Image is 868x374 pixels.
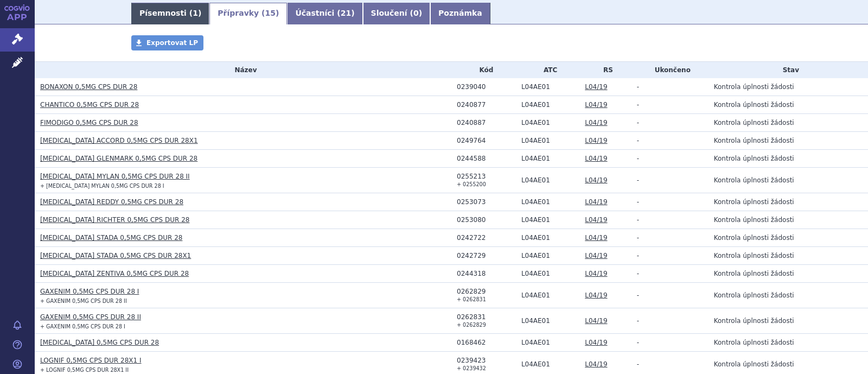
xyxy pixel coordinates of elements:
[413,9,419,17] span: 0
[457,357,516,364] div: 0239423
[363,3,430,24] a: Sloučení (0)
[40,324,125,329] small: + GAXENIM 0,5MG CPS DUR 28 I
[40,119,138,126] a: FIMODIGO 0,5MG CPS DUR 28
[709,229,868,247] td: Kontrola úplnosti žádosti
[40,198,183,206] a: [MEDICAL_DATA] REDDY 0,5MG CPS DUR 28
[585,291,607,299] a: L04/19
[709,150,868,168] td: Kontrola úplnosti žádosti
[709,247,868,265] td: Kontrola úplnosti žádosti
[637,252,639,259] span: -
[457,198,516,206] div: 0253073
[457,339,516,346] div: 0168462
[516,211,579,229] td: FINGOLIMOD
[35,62,451,78] th: Název
[457,137,516,144] div: 0249764
[709,334,868,352] td: Kontrola úplnosti žádosti
[287,3,362,24] a: Účastníci (21)
[585,270,607,277] a: L04/19
[40,357,142,364] a: LOGNIF 0,5MG CPS DUR 28X1 I
[516,168,579,193] td: FINGOLIMOD
[585,83,607,91] a: L04/19
[516,334,579,352] td: FINGOLIMOD
[40,137,198,144] a: [MEDICAL_DATA] ACCORD 0,5MG CPS DUR 28X1
[637,155,639,162] span: -
[193,9,198,17] span: 1
[709,114,868,132] td: Kontrola úplnosti žádosti
[637,198,639,206] span: -
[637,360,639,368] span: -
[40,298,127,304] small: + GAXENIM 0,5MG CPS DUR 28 II
[40,234,182,242] a: [MEDICAL_DATA] STADA 0,5MG CPS DUR 28
[40,183,164,189] small: + [MEDICAL_DATA] MYLAN 0,5MG CPS DUR 28 I
[709,211,868,229] td: Kontrola úplnosti žádosti
[585,198,607,206] a: L04/19
[637,234,639,242] span: -
[457,173,516,180] div: 0255213
[516,96,579,114] td: FINGOLIMOD
[709,62,868,78] th: Stav
[131,3,209,24] a: Písemnosti (1)
[265,9,276,17] span: 15
[457,234,516,242] div: 0242722
[516,132,579,150] td: FINGOLIMOD
[40,252,191,259] a: [MEDICAL_DATA] STADA 0,5MG CPS DUR 28X1
[516,114,579,132] td: FINGOLIMOD
[709,132,868,150] td: Kontrola úplnosti žádosti
[585,137,607,144] a: L04/19
[457,119,516,126] div: 0240887
[430,3,490,24] a: Poznámka
[585,317,607,325] a: L04/19
[457,296,486,302] small: + 0262831
[40,155,197,162] a: [MEDICAL_DATA] GLENMARK 0,5MG CPS DUR 28
[585,360,607,368] a: L04/19
[341,9,351,17] span: 21
[40,288,139,295] a: GAXENIM 0,5MG CPS DUR 28 I
[585,101,607,109] a: L04/19
[40,83,137,91] a: BONAXON 0,5MG CPS DUR 28
[709,193,868,211] td: Kontrola úplnosti žádosti
[709,168,868,193] td: Kontrola úplnosti žádosti
[637,176,639,184] span: -
[457,270,516,277] div: 0244318
[516,308,579,334] td: FINGOLIMOD
[637,291,639,299] span: -
[709,283,868,308] td: Kontrola úplnosti žádosti
[457,313,516,321] div: 0262831
[709,96,868,114] td: Kontrola úplnosti žádosti
[516,265,579,283] td: FINGOLIMOD
[585,155,607,162] a: L04/19
[585,339,607,346] a: L04/19
[457,216,516,224] div: 0253080
[637,216,639,224] span: -
[40,173,190,180] a: [MEDICAL_DATA] MYLAN 0,5MG CPS DUR 28 II
[637,83,639,91] span: -
[451,62,516,78] th: Kód
[585,252,607,259] a: L04/19
[709,265,868,283] td: Kontrola úplnosti žádosti
[637,137,639,144] span: -
[457,365,486,371] small: + 0239432
[209,3,287,24] a: Přípravky (15)
[637,317,639,325] span: -
[516,229,579,247] td: FINGOLIMOD
[585,119,607,126] a: L04/19
[40,216,189,224] a: [MEDICAL_DATA] RICHTER 0,5MG CPS DUR 28
[146,39,198,47] span: Exportovat LP
[637,119,639,126] span: -
[516,247,579,265] td: FINGOLIMOD
[40,101,139,109] a: CHANTICO 0,5MG CPS DUR 28
[516,150,579,168] td: FINGOLIMOD
[709,78,868,96] td: Kontrola úplnosti žádosti
[585,176,607,184] a: L04/19
[585,216,607,224] a: L04/19
[40,313,141,321] a: GAXENIM 0,5MG CPS DUR 28 II
[709,308,868,334] td: Kontrola úplnosti žádosti
[631,62,709,78] th: Ukončeno
[637,270,639,277] span: -
[40,270,189,277] a: [MEDICAL_DATA] ZENTIVA 0,5MG CPS DUR 28
[457,155,516,162] div: 0244588
[457,288,516,295] div: 0262829
[579,62,631,78] th: RS
[131,35,203,50] a: Exportovat LP
[457,252,516,259] div: 0242729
